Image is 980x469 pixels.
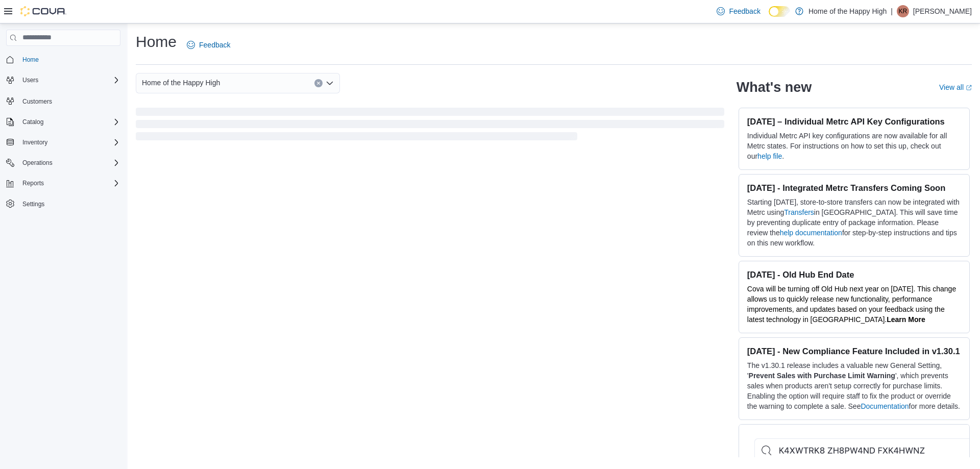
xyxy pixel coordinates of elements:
[899,5,908,17] span: KR
[18,116,120,128] span: Catalog
[18,198,120,210] span: Settings
[18,136,120,149] span: Inventory
[747,269,961,280] h3: [DATE] - Old Hub End Date
[861,402,909,410] a: Documentation
[18,74,120,86] span: Users
[136,32,177,52] h1: Home
[136,110,724,142] span: Loading
[22,76,38,84] span: Users
[18,94,120,107] span: Customers
[18,53,120,66] span: Home
[183,35,234,55] a: Feedback
[142,77,220,89] span: Home of the Happy High
[747,285,956,324] span: Cova will be turning off Old Hub next year on [DATE]. This change allows us to quickly release ne...
[18,157,57,169] button: Operations
[747,360,961,411] p: The v1.30.1 release includes a valuable new General Setting, ' ', which prevents sales when produ...
[757,152,782,160] a: help file
[887,315,925,324] a: Learn More
[2,196,125,211] button: Settings
[2,52,125,67] button: Home
[2,156,125,170] button: Operations
[891,5,893,17] p: |
[2,115,125,129] button: Catalog
[22,97,52,106] span: Customers
[18,177,120,189] span: Reports
[199,40,230,50] span: Feedback
[22,56,39,64] span: Home
[747,183,961,193] h3: [DATE] - Integrated Metrc Transfers Coming Soon
[18,54,43,66] a: Home
[2,176,125,190] button: Reports
[913,5,972,17] p: [PERSON_NAME]
[18,136,52,149] button: Inventory
[18,198,48,210] a: Settings
[808,5,887,17] p: Home of the Happy High
[769,6,790,17] input: Dark Mode
[22,138,47,146] span: Inventory
[747,346,961,356] h3: [DATE] - New Compliance Feature Included in v1.30.1
[18,177,48,189] button: Reports
[18,74,42,86] button: Users
[966,85,972,91] svg: External link
[20,6,66,16] img: Cova
[326,79,334,87] button: Open list of options
[784,208,814,216] a: Transfers
[18,157,120,169] span: Operations
[713,1,764,21] a: Feedback
[18,95,56,108] a: Customers
[22,179,44,187] span: Reports
[2,73,125,87] button: Users
[737,79,812,95] h2: What's new
[747,131,961,161] p: Individual Metrc API key configurations are now available for all Metrc states. For instructions ...
[939,83,972,91] a: View allExternal link
[22,159,53,167] span: Operations
[749,372,895,380] strong: Prevent Sales with Purchase Limit Warning
[729,6,760,16] span: Feedback
[2,135,125,150] button: Inventory
[22,118,43,126] span: Catalog
[22,200,44,208] span: Settings
[6,48,120,238] nav: Complex example
[897,5,909,17] div: Kimberly Ravenwood
[2,93,125,108] button: Customers
[314,79,323,87] button: Clear input
[18,116,47,128] button: Catalog
[780,229,842,237] a: help documentation
[747,116,961,127] h3: [DATE] – Individual Metrc API Key Configurations
[747,197,961,248] p: Starting [DATE], store-to-store transfers can now be integrated with Metrc using in [GEOGRAPHIC_D...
